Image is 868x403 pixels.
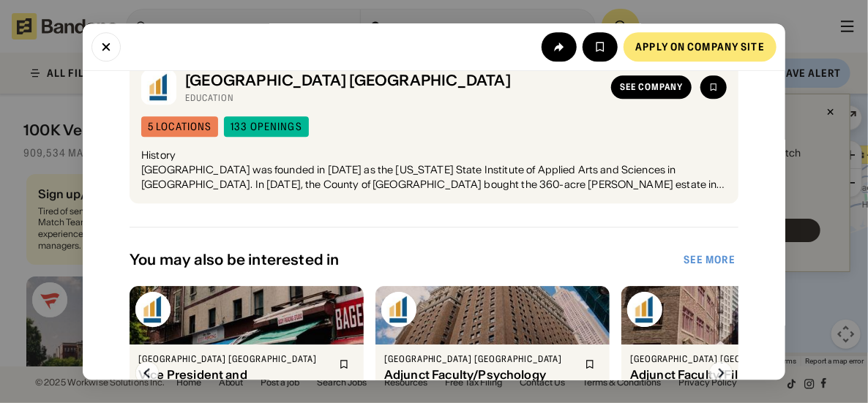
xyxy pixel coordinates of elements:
div: [GEOGRAPHIC_DATA] [GEOGRAPHIC_DATA] [185,72,602,89]
div: See company [620,83,683,92]
img: Westchester Community College SUNY logo [135,293,171,328]
button: Close [91,32,121,61]
div: 133 openings [231,122,302,132]
div: You may also be interested in [130,252,681,269]
div: See more [684,255,736,265]
div: Vice President and [PERSON_NAME] of Student Affairs [138,368,330,396]
img: Right Arrow [709,362,733,385]
div: History [GEOGRAPHIC_DATA] was founded in [DATE] as the [US_STATE] State Institute of Applied Arts... [141,149,727,192]
div: Apply on company site [635,42,765,52]
img: Westchester Community College SUNY logo [141,70,176,105]
img: Westchester Community College SUNY logo [627,293,662,328]
div: 5 locations [148,122,212,132]
div: [GEOGRAPHIC_DATA] [GEOGRAPHIC_DATA] [630,354,822,366]
img: Westchester Community College SUNY logo [381,293,416,328]
div: [GEOGRAPHIC_DATA] [GEOGRAPHIC_DATA] [384,354,576,366]
div: [GEOGRAPHIC_DATA] [GEOGRAPHIC_DATA] [138,354,330,366]
div: Adjunct Faculty/Film [630,368,822,382]
img: Left Arrow [135,362,159,385]
div: Education [185,92,602,104]
div: Adjunct Faculty/Psychology [384,368,576,382]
